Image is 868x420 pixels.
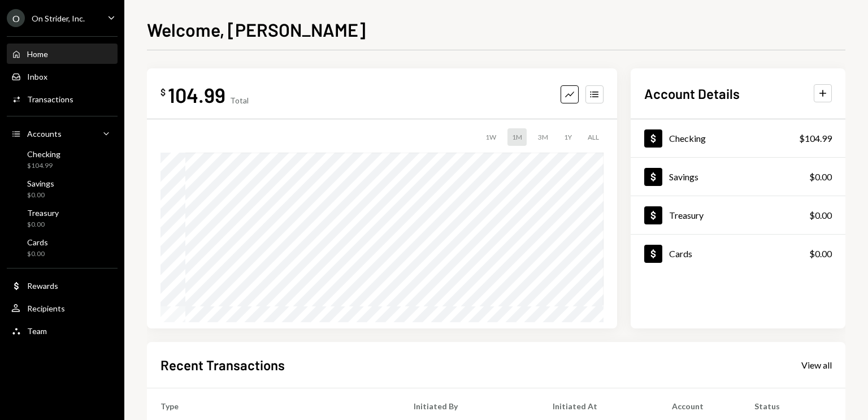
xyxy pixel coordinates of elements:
a: Team [7,321,118,341]
div: Savings [669,171,698,182]
a: Savings$0.00 [631,158,845,196]
a: Savings$0.00 [7,175,118,202]
div: $104.99 [799,132,832,145]
a: Treasury$0.00 [631,196,845,234]
a: Checking$104.99 [631,119,845,157]
a: Transactions [7,89,118,109]
div: Home [27,49,48,59]
h2: Recent Transactions [160,356,285,374]
div: Checking [27,149,60,159]
div: 1W [481,128,501,146]
div: 3M [533,128,553,146]
div: Treasury [669,210,704,220]
div: ALL [583,128,604,146]
div: $0.00 [27,190,54,200]
div: $104.99 [27,161,60,171]
div: Transactions [27,94,73,104]
h2: Account Details [644,84,740,103]
a: Treasury$0.00 [7,205,118,232]
div: Cards [669,248,692,259]
div: Total [230,96,249,105]
div: $0.00 [809,209,832,222]
a: Cards$0.00 [631,235,845,272]
div: Accounts [27,129,62,138]
a: Recipients [7,298,118,318]
div: On Strider, Inc. [32,14,85,23]
div: Checking [669,133,706,144]
a: Rewards [7,275,118,296]
div: View all [801,360,832,371]
div: $ [160,86,166,98]
div: $0.00 [809,247,832,261]
div: Cards [27,237,48,247]
div: Savings [27,179,54,188]
h1: Welcome, [PERSON_NAME] [147,18,366,41]
div: 1Y [559,128,576,146]
div: Team [27,326,47,336]
div: $0.00 [27,220,59,230]
a: Accounts [7,123,118,144]
div: 104.99 [168,82,225,107]
a: Inbox [7,66,118,86]
a: Cards$0.00 [7,234,118,261]
a: View all [801,358,832,371]
div: Recipients [27,304,65,313]
a: Checking$104.99 [7,146,118,173]
div: Rewards [27,281,58,291]
a: Home [7,44,118,64]
div: $0.00 [809,170,832,184]
div: Treasury [27,208,59,218]
div: $0.00 [27,249,48,259]
div: O [7,9,25,27]
div: 1M [507,128,527,146]
div: Inbox [27,72,47,81]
